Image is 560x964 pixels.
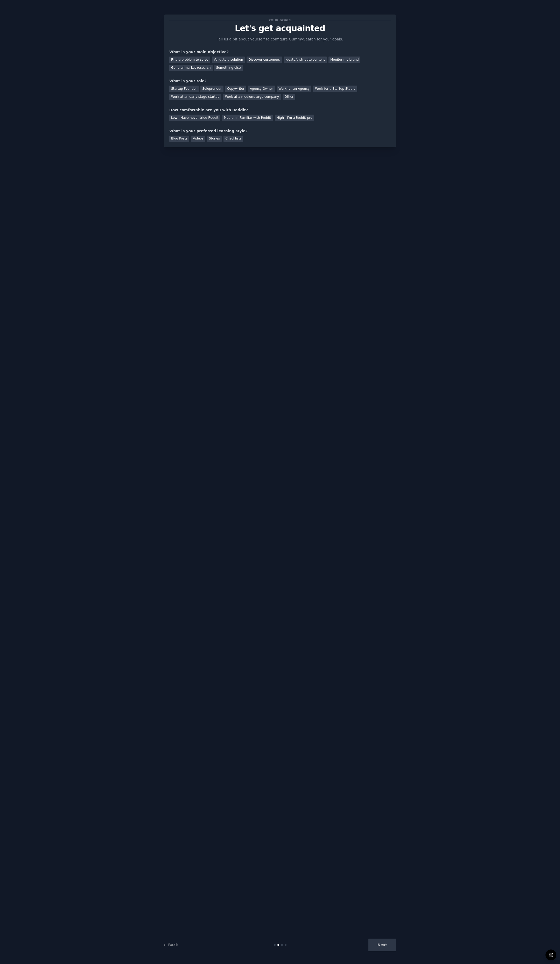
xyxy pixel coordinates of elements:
[277,86,311,92] div: Work for an Agency
[169,107,391,113] div: How comfortable are you with Reddit?
[222,115,273,121] div: Medium - Familiar with Reddit
[247,57,282,63] div: Discover customers
[284,57,327,63] div: Ideate/distribute content
[191,136,205,142] div: Videos
[212,57,245,63] div: Validate a solution
[169,94,221,100] div: Work at an early stage startup
[164,943,178,947] a: ← Back
[275,115,314,121] div: High - I'm a Reddit pro
[169,57,210,63] div: Find a problem to solve
[223,136,243,142] div: Checklists
[169,115,220,121] div: Low - Have never tried Reddit
[268,17,292,23] span: Your goals
[169,128,391,134] div: What is your preferred learning style?
[169,86,199,92] div: Startup Founder
[313,86,357,92] div: Work for a Startup Studio
[283,94,295,100] div: Other
[200,86,223,92] div: Solopreneur
[169,65,213,71] div: General market research
[169,24,391,33] p: Let's get acquainted
[223,94,281,100] div: Work at a medium/large company
[169,136,189,142] div: Blog Posts
[169,49,391,55] div: What is your main objective?
[214,65,243,71] div: Something else
[248,86,275,92] div: Agency Owner
[328,57,360,63] div: Monitor my brand
[215,37,345,42] p: Tell us a bit about yourself to configure GummySearch for your goals.
[207,136,222,142] div: Stories
[169,78,391,84] div: What is your role?
[225,86,246,92] div: Copywriter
